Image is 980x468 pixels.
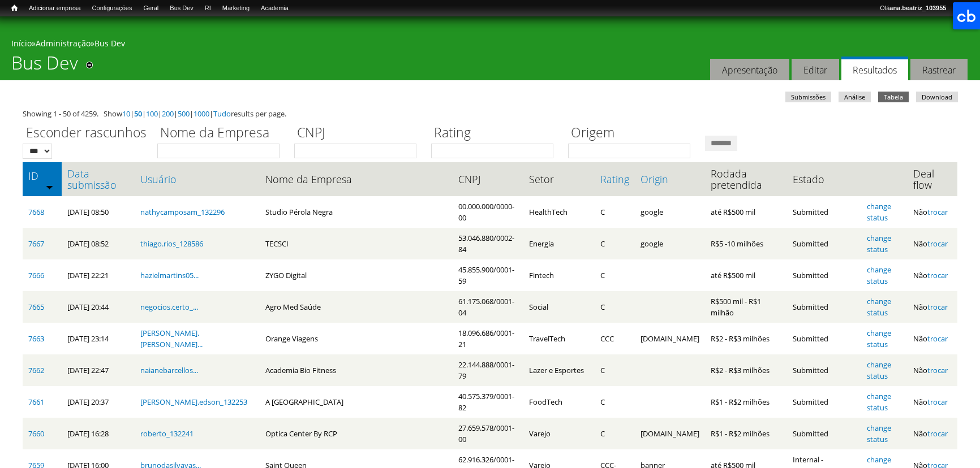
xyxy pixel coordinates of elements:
td: Submitted [787,291,861,323]
th: Nome da Empresa [260,162,453,196]
a: Bus Dev [164,3,199,14]
span: Início [11,4,18,12]
a: Editar [792,59,839,81]
td: até R$500 mil [705,196,787,228]
td: Varejo [523,418,595,449]
td: 22.144.888/0001-79 [453,354,524,386]
a: negocios.certo_... [140,302,198,312]
a: change status [867,265,891,286]
a: 7661 [28,397,44,407]
a: thiago.rios_128586 [140,239,203,249]
td: C [595,354,635,386]
a: [PERSON_NAME].edson_132253 [140,397,247,407]
a: Submissões [785,92,831,102]
a: Início [6,3,23,14]
label: Nome da Empresa [157,123,287,144]
a: trocar [927,270,948,280]
td: Não [908,354,957,386]
td: Não [908,323,957,354]
td: 18.096.686/0001-21 [453,323,524,354]
td: Não [908,259,957,291]
a: change status [867,328,891,349]
td: C [595,228,635,259]
td: Orange Viagens [260,323,453,354]
td: Lazer e Esportes [523,354,595,386]
td: [DATE] 16:28 [62,418,134,449]
a: Análise [839,92,871,102]
td: 40.575.379/0001-82 [453,386,524,418]
a: [PERSON_NAME].[PERSON_NAME]... [140,328,203,349]
td: ZYGO Digital [260,259,453,291]
a: Download [916,92,958,102]
a: Academia [255,3,294,14]
td: google [635,228,705,259]
a: 7665 [28,302,44,312]
a: change status [867,201,891,223]
a: 10 [122,109,130,119]
a: 100 [146,109,158,119]
td: Academia Bio Fitness [260,354,453,386]
a: change status [867,391,891,413]
td: Não [908,291,957,323]
td: Agro Med Saúde [260,291,453,323]
label: Rating [431,123,561,144]
a: trocar [927,302,948,312]
a: Marketing [217,3,255,14]
td: 27.659.578/0001-00 [453,418,524,449]
a: 7663 [28,333,44,344]
td: C [595,259,635,291]
h1: Bus Dev [11,52,78,80]
th: CNPJ [453,162,524,196]
td: Social [523,291,595,323]
a: ID [28,170,56,181]
a: change status [867,423,891,444]
td: C [595,418,635,449]
a: Resultados [841,57,908,81]
a: 50 [134,109,142,119]
td: 53.046.880/0002-84 [453,228,524,259]
a: 500 [178,109,190,119]
a: Rastrear [910,59,968,81]
label: CNPJ [294,123,424,144]
strong: ana.beatriz_103955 [889,5,946,11]
td: Energía [523,228,595,259]
td: Não [908,196,957,228]
td: Submitted [787,323,861,354]
td: TravelTech [523,323,595,354]
td: 61.175.068/0001-04 [453,291,524,323]
a: Usuário [140,174,254,185]
a: Configurações [87,3,138,14]
a: Origin [641,174,699,185]
a: trocar [927,397,948,407]
td: Não [908,228,957,259]
a: Tudo [213,109,231,119]
a: hazielmartins05... [140,270,199,280]
div: Showing 1 - 50 of 4259. Show | | | | | | results per page. [23,108,957,119]
a: Tabela [878,92,909,102]
td: Submitted [787,386,861,418]
a: Sair [952,3,974,14]
td: Submitted [787,418,861,449]
td: [DATE] 20:37 [62,386,134,418]
td: R$1 - R$2 milhões [705,386,787,418]
a: Data submissão [67,168,128,190]
a: trocar [927,428,948,439]
a: nathycamposam_132296 [140,207,225,217]
td: [DATE] 23:14 [62,323,134,354]
a: 1000 [194,109,209,119]
a: Oláana.beatriz_103955 [874,3,952,14]
th: Deal flow [908,162,957,196]
td: [DOMAIN_NAME] [635,418,705,449]
th: Estado [787,162,861,196]
a: 200 [162,109,174,119]
a: 7667 [28,239,44,249]
td: C [595,386,635,418]
th: Rodada pretendida [705,162,787,196]
a: change status [867,359,891,381]
td: Studio Pérola Negra [260,196,453,228]
a: 7668 [28,207,44,217]
img: ordem crescente [46,183,53,190]
td: CCC [595,323,635,354]
td: A [GEOGRAPHIC_DATA] [260,386,453,418]
td: 45.855.900/0001-59 [453,259,524,291]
